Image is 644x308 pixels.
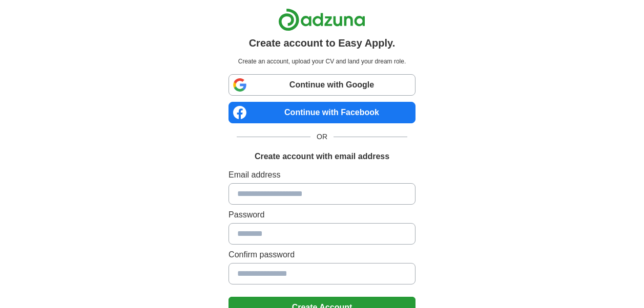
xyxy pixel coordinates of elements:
[228,249,416,261] label: Confirm password
[228,209,416,221] label: Password
[310,131,334,142] span: OR
[278,8,365,31] img: Adzuna logo
[231,57,413,66] p: Create an account, upload your CV and land your dream role.
[249,35,396,51] h1: Create account to Easy Apply.
[228,169,416,181] label: Email address
[255,150,389,163] h1: Create account with email address
[228,102,416,123] a: Continue with Facebook
[228,74,416,96] a: Continue with Google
